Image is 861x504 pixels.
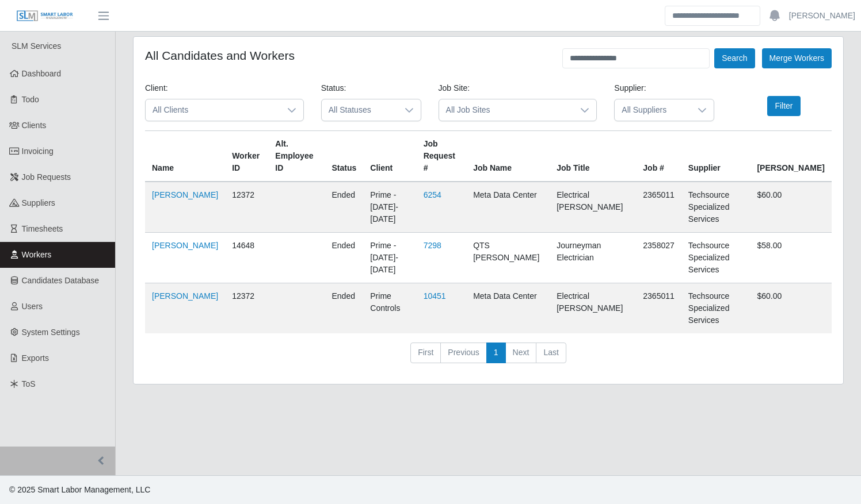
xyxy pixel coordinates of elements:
a: [PERSON_NAME] [152,291,218,301]
td: 2358027 [636,233,681,283]
td: ended [325,283,363,334]
span: © 2025 Smart Labor Management, LLC [9,485,150,494]
td: Meta Data Center [466,283,550,334]
span: Job Requests [22,172,71,182]
td: Prime - [DATE]-[DATE] [363,182,416,233]
span: All Clients [146,99,280,121]
span: SLM Services [12,41,61,51]
span: Dashboard [22,69,62,78]
span: ToS [22,379,36,388]
td: Techsource Specialized Services [681,233,750,283]
td: $58.00 [750,233,832,283]
td: ended [325,233,363,283]
button: Filter [767,96,800,116]
a: [PERSON_NAME] [152,190,218,199]
td: 14648 [225,233,268,283]
nav: pagination [145,343,832,372]
td: Prime Controls [363,283,416,334]
td: 2365011 [636,283,681,334]
th: Job Name [466,131,550,182]
td: QTS [PERSON_NAME] [466,233,550,283]
th: [PERSON_NAME] [750,131,832,182]
span: Candidates Database [22,276,100,285]
a: 10451 [424,291,446,301]
span: Exports [22,353,49,363]
span: All Job Sites [439,99,574,121]
td: Techsource Specialized Services [681,182,750,233]
button: Merge Workers [762,48,832,68]
td: 12372 [225,182,268,233]
th: Job Request # [417,131,467,182]
td: $60.00 [750,283,832,334]
td: 2365011 [636,182,681,233]
th: Job # [636,131,681,182]
td: ended [325,182,363,233]
label: Status: [321,82,346,94]
button: Search [714,48,755,68]
th: Client [363,131,416,182]
td: Electrical [PERSON_NAME] [550,283,636,334]
span: Suppliers [22,198,55,207]
td: Prime - [DATE]-[DATE] [363,233,416,283]
img: SLM Logo [16,10,74,22]
td: 12372 [225,283,268,334]
a: 1 [486,343,506,363]
a: [PERSON_NAME] [152,241,218,250]
th: Name [145,131,225,182]
span: All Suppliers [615,99,691,121]
h4: All Candidates and Workers [145,48,295,63]
span: Timesheets [22,224,63,233]
span: Workers [22,250,52,259]
a: 6254 [424,190,441,199]
td: Techsource Specialized Services [681,283,750,334]
span: All Statuses [322,99,398,121]
th: Worker ID [225,131,268,182]
th: Supplier [681,131,750,182]
span: Users [22,302,43,311]
input: Search [665,6,760,26]
td: Journeyman Electrician [550,233,636,283]
td: Electrical [PERSON_NAME] [550,182,636,233]
a: 7298 [424,241,441,250]
td: $60.00 [750,182,832,233]
label: Job Site: [439,82,470,94]
span: Clients [22,121,47,130]
th: Alt. Employee ID [268,131,325,182]
a: [PERSON_NAME] [789,10,855,22]
span: Invoicing [22,147,54,156]
span: Todo [22,95,39,104]
td: Meta Data Center [466,182,550,233]
label: Client: [145,82,168,94]
th: Job Title [550,131,636,182]
th: Status [325,131,363,182]
label: Supplier: [614,82,646,94]
span: System Settings [22,328,80,337]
